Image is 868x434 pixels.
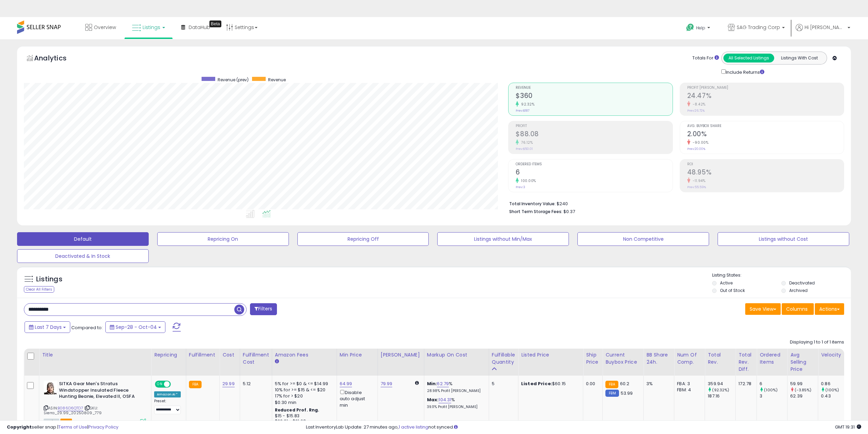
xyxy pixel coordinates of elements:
[116,324,157,331] span: Sep-28 - Oct-04
[686,23,694,32] i: Get Help
[519,140,533,145] small: 76.12%
[605,351,641,366] div: Current Buybox Price
[275,381,332,387] div: 5% for >= $0 & <= $14.99
[677,387,700,393] div: FBM: 4
[605,381,618,388] small: FBA
[105,321,165,333] button: Sep-28 - Oct-04
[221,17,263,38] a: Settings
[381,380,393,387] a: 79.99
[509,199,839,207] li: $240
[737,24,780,31] span: SAG Trading Corp
[692,55,719,61] div: Totals For
[789,288,808,293] label: Archived
[718,232,849,246] button: Listings without Cost
[154,399,181,414] div: Preset:
[154,351,183,359] div: Repricing
[59,381,142,402] b: SITKA Gear Men's Stratus Windstopper Insulated Fleece Hunting Beanie, Elevated II, OSFA
[509,201,556,207] b: Total Inventory Value:
[275,407,320,413] b: Reduced Prof. Rng.
[275,419,332,424] div: $20.01 - $21.68
[275,413,332,419] div: $15 - $15.83
[427,351,486,359] div: Markup on Cost
[170,381,181,387] span: OFF
[696,25,705,31] span: Help
[690,178,706,183] small: -11.94%
[835,424,861,430] span: 2025-10-13 19:31 GMT
[71,324,103,331] span: Compared to:
[58,405,83,411] a: B086D6QTD7
[712,272,851,279] p: Listing States:
[60,419,72,424] span: FBA
[790,351,815,373] div: Avg Selling Price
[24,286,54,293] div: Clear All Filters
[521,381,578,387] div: $60.15
[620,380,630,387] span: 60.2
[646,351,671,366] div: BB Share 24h.
[437,232,569,246] button: Listings without Min/Max
[774,54,825,62] button: Listings With Cost
[796,24,850,39] a: Hi [PERSON_NAME]
[687,147,705,151] small: Prev: 20.00%
[427,380,437,387] b: Min:
[34,53,80,65] h5: Analytics
[516,147,533,151] small: Prev: $50.01
[687,163,844,166] span: ROI
[176,17,215,38] a: DataHub
[563,208,575,215] span: $0.37
[243,381,267,387] div: 5.12
[516,168,672,178] h2: 6
[94,24,116,31] span: Overview
[621,390,633,396] span: 53.99
[189,351,217,359] div: Fulfillment
[157,232,289,246] button: Repricing On
[306,424,861,431] div: Last InventoryLab Update: 27 minutes ago, not synced.
[825,387,839,393] small: (100%)
[789,280,815,286] label: Deactivated
[516,130,672,139] h2: $88.08
[58,424,87,430] a: Terms of Use
[521,351,580,359] div: Listed Price
[790,339,844,346] div: Displaying 1 to 1 of 1 items
[209,20,221,27] div: Tooltip anchor
[708,393,735,399] div: 187.16
[782,303,814,315] button: Columns
[745,303,781,315] button: Save View
[690,140,709,145] small: -90.00%
[275,351,334,359] div: Amazon Fees
[690,102,706,107] small: -8.42%
[786,306,808,312] span: Columns
[760,351,784,366] div: Ordered Items
[42,351,148,359] div: Title
[156,381,164,387] span: ON
[764,387,778,393] small: (100%)
[399,424,428,430] a: 1 active listing
[492,381,513,387] div: 5
[586,351,600,366] div: Ship Price
[44,419,59,424] span: All listings currently available for purchase on Amazon
[44,381,146,424] div: ASIN:
[790,393,818,399] div: 62.39
[687,86,844,90] span: Profit [PERSON_NAME]
[36,275,62,284] h5: Listings
[720,280,733,286] label: Active
[340,380,352,387] a: 64.99
[275,387,332,393] div: 10% for >= $15 & <= $20
[790,381,818,387] div: 59.99
[381,351,421,359] div: [PERSON_NAME]
[275,400,332,406] div: $0.30 min
[509,209,562,214] b: Short Term Storage Fees:
[427,381,484,393] div: %
[805,24,845,31] span: Hi [PERSON_NAME]
[720,288,745,293] label: Out of Stock
[427,397,484,409] div: %
[222,380,235,387] a: 29.99
[687,130,844,139] h2: 2.00%
[708,381,735,387] div: 359.94
[687,109,705,113] small: Prev: 26.72%
[760,393,787,399] div: 3
[88,424,118,430] a: Privacy Policy
[577,232,709,246] button: Non Competitive
[815,303,844,315] button: Actions
[738,381,751,387] div: 172.78
[716,68,773,76] div: Include Returns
